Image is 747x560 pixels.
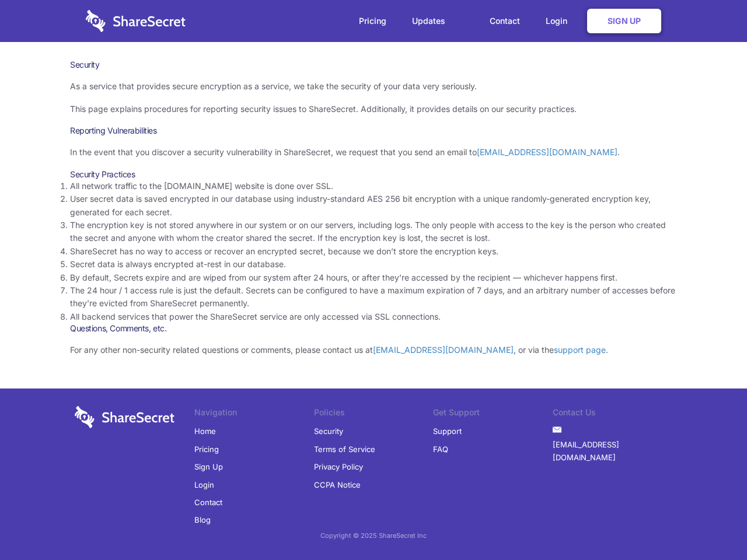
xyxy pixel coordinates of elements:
[70,245,677,258] li: ShareSecret has no way to access or recover an encrypted secret, because we don’t store the encry...
[70,169,677,180] h3: Security Practices
[70,219,677,245] li: The encryption key is not stored anywhere in our system or on our servers, including logs. The on...
[587,9,661,33] a: Sign Up
[70,310,677,323] li: All backend services that power the ShareSecret service are only accessed via SSL connections.
[194,511,211,528] a: Blog
[70,258,677,271] li: Secret data is always encrypted at-rest in our database.
[70,146,677,159] p: In the event that you discover a security vulnerability in ShareSecret, we request that you send ...
[347,3,398,39] a: Pricing
[70,60,677,70] h1: Security
[478,3,532,39] a: Contact
[70,344,677,356] p: For any other non-security related questions or comments, please contact us at , or via the .
[194,458,223,475] a: Sign Up
[433,422,462,440] a: Support
[314,476,361,494] a: CCPA Notice
[70,180,677,192] li: All network traffic to the [DOMAIN_NAME] website is done over SSL.
[553,436,672,467] a: [EMAIL_ADDRESS][DOMAIN_NAME]
[554,345,606,355] a: support page
[314,406,434,422] li: Policies
[70,192,677,219] li: User secret data is saved encrypted in our database using industry-standard AES 256 bit encryptio...
[553,406,672,422] li: Contact Us
[194,440,219,458] a: Pricing
[70,125,677,136] h3: Reporting Vulnerabilities
[314,440,375,458] a: Terms of Service
[70,323,677,334] h3: Questions, Comments, etc.
[70,80,677,93] p: As a service that provides secure encryption as a service, we take the security of your data very...
[314,422,343,440] a: Security
[314,458,363,475] a: Privacy Policy
[86,10,186,32] img: logo-wordmark-white-trans-d4663122ce5f474addd5e946df7df03e33cb6a1c49d2221995e7729f52c070b2.svg
[194,406,314,422] li: Navigation
[433,406,553,422] li: Get Support
[75,406,174,428] img: logo-wordmark-white-trans-d4663122ce5f474addd5e946df7df03e33cb6a1c49d2221995e7729f52c070b2.svg
[534,3,585,39] a: Login
[477,147,617,157] a: [EMAIL_ADDRESS][DOMAIN_NAME]
[70,103,677,116] p: This page explains procedures for reporting security issues to ShareSecret. Additionally, it prov...
[70,271,677,284] li: By default, Secrets expire and are wiped from our system after 24 hours, or after they’re accesse...
[194,422,216,440] a: Home
[194,476,214,494] a: Login
[373,345,514,355] a: [EMAIL_ADDRESS][DOMAIN_NAME]
[70,284,677,310] li: The 24 hour / 1 access rule is just the default. Secrets can be configured to have a maximum expi...
[433,440,448,458] a: FAQ
[194,494,222,511] a: Contact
